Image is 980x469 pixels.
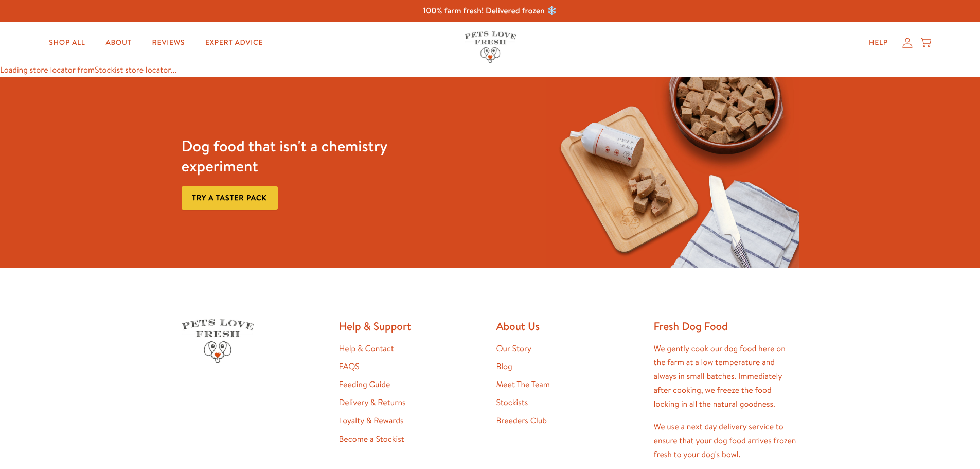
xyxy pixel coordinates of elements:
[339,319,484,333] h2: Help & Support
[496,319,642,333] h2: About Us
[339,361,360,372] a: FAQS
[197,32,271,53] a: Expert Advice
[41,32,93,53] a: Shop All
[95,64,171,76] a: Stockist store locator
[546,77,799,268] img: Fussy
[496,397,528,408] a: Stockists
[861,32,896,53] a: Help
[339,397,406,408] a: Delivery & Returns
[465,31,516,63] img: Pets Love Fresh
[654,319,799,333] h2: Fresh Dog Food
[97,32,139,53] a: About
[182,319,254,363] img: Pets Love Fresh
[339,343,394,354] a: Help & Contact
[654,342,799,412] p: We gently cook our dog food here on the farm at a low temperature and always in small batches. Im...
[339,433,404,445] a: Become a Stockist
[144,32,193,53] a: Reviews
[339,379,390,390] a: Feeding Guide
[496,379,550,390] a: Meet The Team
[654,420,799,462] p: We use a next day delivery service to ensure that your dog food arrives frozen fresh to your dog'...
[339,415,404,426] a: Loyalty & Rewards
[496,343,532,354] a: Our Story
[496,415,547,426] a: Breeders Club
[182,186,278,210] a: Try a taster pack
[182,136,434,176] h3: Dog food that isn't a chemistry experiment
[496,361,512,372] a: Blog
